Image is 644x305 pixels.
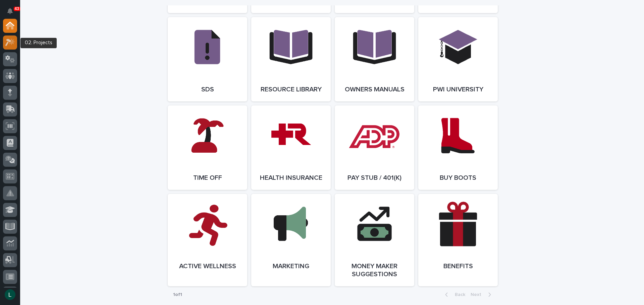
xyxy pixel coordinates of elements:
[168,287,187,303] p: 1 of 1
[3,4,17,18] button: Notifications
[251,105,331,190] a: Health Insurance
[8,8,17,19] div: Notifications43
[335,105,414,190] a: Pay Stub / 401(k)
[451,292,465,297] span: Back
[168,105,247,190] a: Time Off
[15,6,19,11] p: 43
[251,17,331,101] a: Resource Library
[168,17,247,101] a: SDS
[335,194,414,286] a: Money Maker Suggestions
[418,194,498,286] a: Benefits
[418,17,498,101] a: PWI University
[418,105,498,190] a: Buy Boots
[468,292,496,298] button: Next
[440,292,468,298] button: Back
[335,17,414,101] a: Owners Manuals
[471,292,485,297] span: Next
[3,288,17,302] button: users-avatar
[251,194,331,286] a: Marketing
[168,194,247,286] a: Active Wellness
